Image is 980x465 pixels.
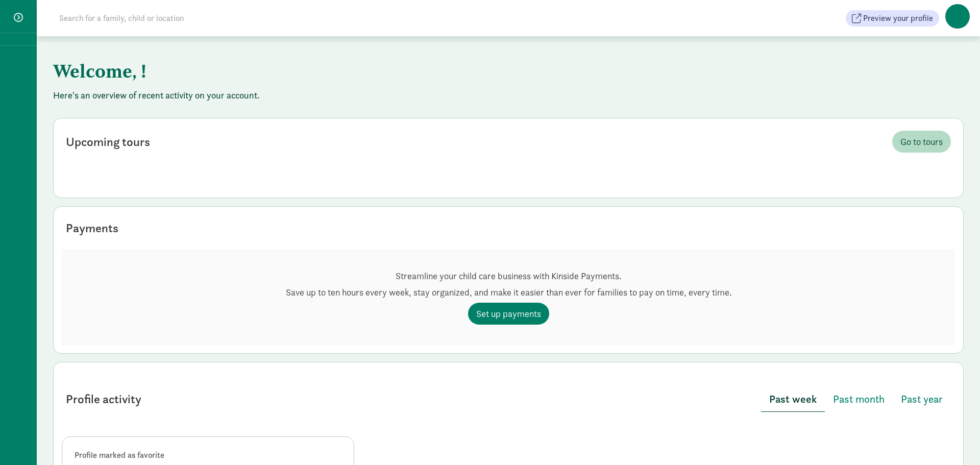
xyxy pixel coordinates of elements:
[761,387,825,412] button: Past week
[75,449,341,461] div: Profile marked as favorite
[66,390,141,408] div: Profile activity
[53,8,339,29] input: Search for a family, child or location
[833,391,885,407] span: Past month
[825,387,893,411] button: Past month
[468,303,549,325] a: Set up payments
[769,391,817,407] span: Past week
[901,391,943,407] span: Past year
[66,133,150,151] div: Upcoming tours
[863,12,933,25] span: Preview your profile
[53,89,964,102] p: Here's an overview of recent activity on your account.
[892,131,951,153] a: Go to tours
[893,387,951,411] button: Past year
[66,219,118,237] div: Payments
[53,53,558,89] h1: Welcome, !
[476,307,541,321] span: Set up payments
[900,135,943,149] span: Go to tours
[286,286,731,299] p: Save up to ten hours every week, stay organized, and make it easier than ever for families to pay...
[846,10,939,27] button: Preview your profile
[286,270,731,282] p: Streamline your child care business with Kinside Payments.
